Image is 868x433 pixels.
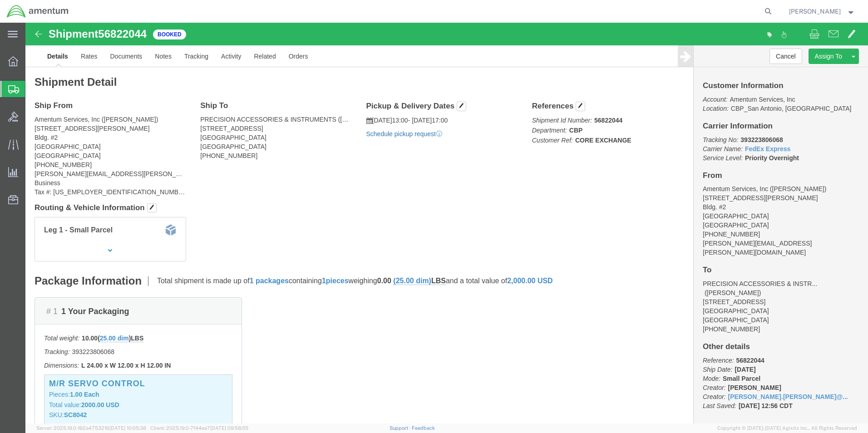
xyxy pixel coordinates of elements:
button: [PERSON_NAME] [789,6,856,17]
span: [DATE] 10:05:38 [109,425,146,431]
span: Client: 2025.19.0-7f44ea7 [150,425,248,431]
a: Support [390,425,412,431]
iframe: FS Legacy Container [25,23,868,423]
span: Server: 2025.19.0-192a4753216 [36,425,146,431]
img: logo [6,5,69,18]
span: Copyright © [DATE]-[DATE] Agistix Inc., All Rights Reserved [717,424,857,432]
span: [DATE] 09:58:55 [210,425,248,431]
a: Feedback [412,425,435,431]
span: Dewayne Jennings [789,6,841,16]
